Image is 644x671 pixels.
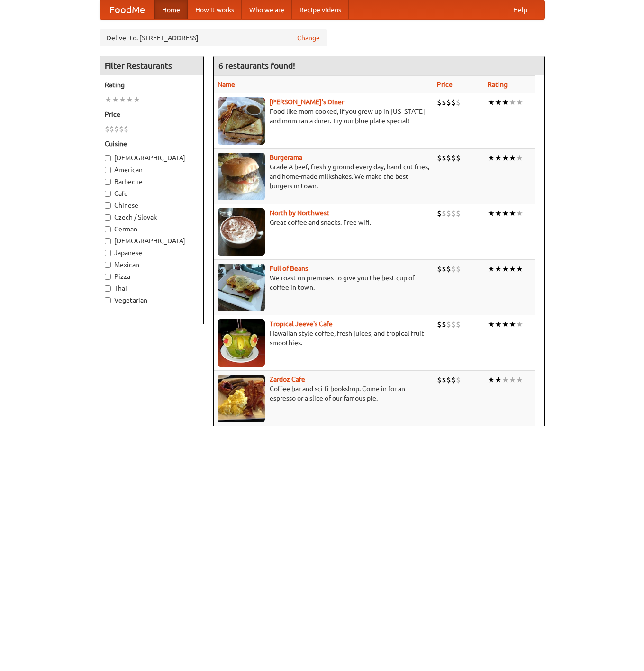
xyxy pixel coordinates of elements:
[100,56,203,75] h4: Filter Restaurants
[495,375,502,385] li: ★
[105,179,111,185] input: Barbecue
[516,97,523,108] li: ★
[270,98,344,106] a: [PERSON_NAME]'s Diner
[446,208,451,219] li: $
[100,0,154,19] a: FoodMe
[456,153,461,163] li: $
[105,224,199,234] label: German
[119,124,124,134] li: $
[456,97,461,108] li: $
[105,262,111,268] input: Mexican
[154,0,188,19] a: Home
[292,0,349,19] a: Recipe videos
[218,153,265,200] img: burgerama.jpg
[516,375,523,385] li: ★
[270,154,302,161] a: Burgerama
[446,264,451,274] li: $
[442,319,446,330] li: $
[502,319,509,330] li: ★
[105,295,199,305] label: Vegetarian
[105,202,111,209] input: Chinese
[446,97,451,108] li: $
[105,226,111,232] input: German
[451,97,456,108] li: $
[495,97,502,108] li: ★
[105,212,199,222] label: Czech / Slovak
[437,97,442,108] li: $
[105,201,199,210] label: Chinese
[114,124,119,134] li: $
[456,319,461,330] li: $
[218,273,429,292] p: We roast on premises to give you the best cup of coffee in town.
[437,208,442,219] li: $
[502,97,509,108] li: ★
[105,250,111,256] input: Japanese
[105,165,199,175] label: American
[112,94,119,105] li: ★
[218,107,429,126] p: Food like mom cooked, if you grew up in [US_STATE] and mom ran a diner. Try our blue plate special!
[124,124,128,134] li: $
[495,319,502,330] li: ★
[502,264,509,274] li: ★
[446,375,451,385] li: $
[451,319,456,330] li: $
[119,94,126,105] li: ★
[270,376,305,383] a: Zardoz Cafe
[105,272,199,281] label: Pizza
[516,264,523,274] li: ★
[502,375,509,385] li: ★
[509,264,516,274] li: ★
[105,238,111,244] input: [DEMOGRAPHIC_DATA]
[105,94,112,105] li: ★
[495,208,502,219] li: ★
[456,208,461,219] li: $
[218,208,265,256] img: north.jpg
[133,94,140,105] li: ★
[442,264,446,274] li: $
[509,97,516,108] li: ★
[105,139,199,148] h5: Cuisine
[451,264,456,274] li: $
[242,0,292,19] a: Who we are
[105,260,199,269] label: Mexican
[105,285,111,292] input: Thai
[488,264,495,274] li: ★
[442,375,446,385] li: $
[270,320,333,328] a: Tropical Jeeve's Cafe
[105,167,111,173] input: American
[218,61,295,70] ng-pluralize: 6 restaurants found!
[437,153,442,163] li: $
[218,329,429,348] p: Hawaiian style coffee, fresh juices, and tropical fruit smoothies.
[218,264,265,311] img: beans.jpg
[456,264,461,274] li: $
[516,153,523,163] li: ★
[502,153,509,163] li: ★
[218,97,265,145] img: sallys.jpg
[218,162,429,191] p: Grade A beef, freshly ground every day, hand-cut fries, and home-made milkshakes. We make the bes...
[105,236,199,246] label: [DEMOGRAPHIC_DATA]
[451,208,456,219] li: $
[126,94,133,105] li: ★
[446,153,451,163] li: $
[456,375,461,385] li: $
[218,218,429,227] p: Great coffee and snacks. Free wifi.
[516,208,523,219] li: ★
[488,319,495,330] li: ★
[509,319,516,330] li: ★
[270,209,329,217] a: North by Northwest
[105,153,199,163] label: [DEMOGRAPHIC_DATA]
[442,97,446,108] li: $
[105,80,199,90] h5: Rating
[488,153,495,163] li: ★
[516,319,523,330] li: ★
[488,81,508,88] a: Rating
[446,319,451,330] li: $
[105,297,111,303] input: Vegetarian
[105,284,199,293] label: Thai
[188,0,242,19] a: How it works
[495,264,502,274] li: ★
[270,265,308,272] a: Full of Beans
[105,214,111,221] input: Czech / Slovak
